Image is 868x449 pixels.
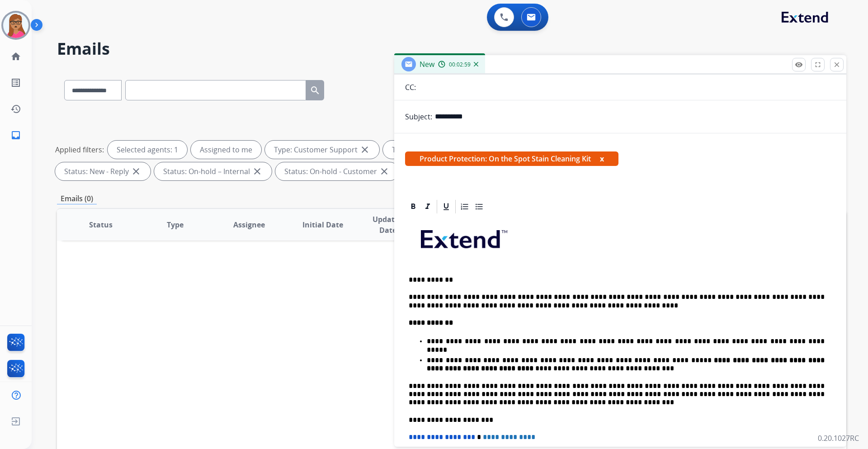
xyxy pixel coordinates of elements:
[154,162,272,180] div: Status: On-hold – Internal
[55,162,151,180] div: Status: New - Reply
[439,200,453,213] div: Underline
[89,219,113,230] span: Status
[233,219,265,230] span: Assignee
[814,61,822,69] mat-icon: fullscreen
[310,85,321,96] mat-icon: search
[818,433,859,444] p: 0.20.1027RC
[421,200,434,213] div: Italic
[302,219,343,230] span: Initial Date
[10,51,21,62] mat-icon: home
[379,166,390,177] mat-icon: close
[3,13,28,38] img: avatar
[131,166,142,177] mat-icon: close
[191,141,261,159] div: Assigned to me
[10,77,21,88] mat-icon: list_alt
[449,61,471,68] span: 00:02:59
[833,61,841,69] mat-icon: close
[405,82,416,93] p: CC:
[57,40,846,58] h2: Emails
[472,200,486,213] div: Bullet List
[252,166,263,177] mat-icon: close
[359,144,370,155] mat-icon: close
[458,200,472,213] div: Ordered List
[55,144,104,155] p: Applied filters:
[368,214,409,236] span: Updated Date
[10,130,21,141] mat-icon: inbox
[383,141,501,159] div: Type: Shipping Protection
[795,61,803,69] mat-icon: remove_red_eye
[265,141,379,159] div: Type: Customer Support
[405,111,432,122] p: Subject:
[405,151,618,166] span: Product Protection: On the Spot Stain Cleaning Kit
[275,162,399,180] div: Status: On-hold - Customer
[57,193,97,204] p: Emails (0)
[600,153,604,164] button: x
[406,200,420,213] div: Bold
[10,104,21,114] mat-icon: history
[167,219,184,230] span: Type
[420,59,434,69] span: New
[108,141,187,159] div: Selected agents: 1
